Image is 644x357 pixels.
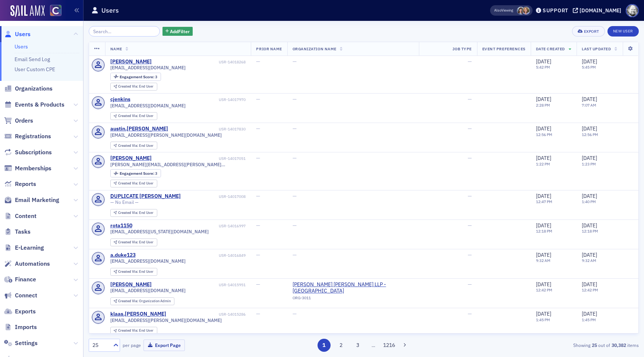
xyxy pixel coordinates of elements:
a: Email Marketing [4,196,59,204]
time: 12:42 PM [536,287,552,293]
span: — [293,155,297,161]
span: — [293,96,297,102]
time: 2:28 PM [536,102,550,108]
span: Created Via : [118,181,139,186]
span: [DATE] [582,155,597,161]
span: [EMAIL_ADDRESS][PERSON_NAME][DOMAIN_NAME] [110,132,222,138]
a: Registrations [4,132,51,140]
span: [DATE] [582,96,597,102]
div: 3 [120,171,157,176]
span: — [256,310,260,317]
span: [EMAIL_ADDRESS][DOMAIN_NAME] [110,288,186,293]
div: [PERSON_NAME] [110,59,152,65]
time: 12:18 PM [536,228,552,234]
span: [DATE] [536,252,551,258]
a: austin.[PERSON_NAME] [110,126,168,132]
div: USR-14016849 [137,253,246,258]
time: 12:56 PM [536,132,552,137]
a: Users [15,43,28,50]
span: — [256,96,260,102]
span: Organizations [15,85,53,93]
span: — [256,155,260,161]
a: [PERSON_NAME] [110,155,152,162]
input: Search… [89,26,160,37]
div: Created Via: End User [110,83,157,91]
span: Imports [15,323,37,331]
span: [EMAIL_ADDRESS][DOMAIN_NAME] [110,258,186,264]
div: End User [118,85,154,89]
span: — [256,222,260,229]
a: Subscriptions [4,148,52,157]
button: [DOMAIN_NAME] [573,8,624,13]
time: 5:42 PM [536,64,550,70]
div: End User [118,114,154,118]
button: Export [572,26,604,37]
span: Created Via : [118,240,139,244]
div: End User [118,211,154,215]
span: Exports [15,307,36,316]
span: — [468,125,472,132]
a: rota1150 [110,222,132,229]
div: Created Via: End User [110,238,157,246]
span: — [293,58,297,65]
span: [DATE] [582,252,597,258]
a: Orders [4,117,33,125]
span: [DATE] [536,281,551,288]
a: Memberships [4,164,51,173]
span: Created Via : [118,113,139,118]
button: 3 [351,339,364,352]
span: Created Via : [118,328,139,333]
button: Export Page [143,339,185,351]
span: — [293,125,297,132]
a: [PERSON_NAME] [PERSON_NAME] LLP - [GEOGRAPHIC_DATA] [293,281,414,294]
span: Prior Name [256,46,282,51]
span: [DATE] [582,125,597,132]
a: cjenkins [110,96,130,103]
a: Reports [4,180,36,188]
span: — [293,252,297,258]
span: — [256,281,260,288]
span: Created Via : [118,298,139,303]
span: Tasks [15,228,31,236]
div: Created Via: End User [110,180,157,187]
span: [EMAIL_ADDRESS][US_STATE][DOMAIN_NAME] [110,229,209,234]
span: — [468,193,472,199]
span: [DATE] [536,155,551,161]
span: [DATE] [536,222,551,229]
img: SailAMX [10,5,45,17]
time: 9:32 AM [536,258,550,263]
span: Event Preferences [482,46,525,51]
div: Created Via: End User [110,209,157,217]
span: — [293,222,297,229]
a: DUPLICATE [PERSON_NAME] [110,193,181,200]
span: — [468,58,472,65]
span: [DATE] [582,58,597,65]
time: 1:45 PM [582,317,596,322]
span: Eide Bailly LLP - Denver [293,281,414,294]
span: [DATE] [582,222,597,229]
a: Finance [4,275,36,284]
span: Subscriptions [15,148,52,157]
a: Organizations [4,85,53,93]
span: Content [15,212,37,220]
span: [DATE] [536,193,551,199]
div: Engagement Score: 3 [110,169,161,177]
time: 12:47 PM [536,199,552,204]
a: a.duke123 [110,252,136,259]
span: [DATE] [536,125,551,132]
span: [EMAIL_ADDRESS][PERSON_NAME][DOMAIN_NAME] [110,317,222,323]
span: Last Updated [582,46,611,51]
a: Automations [4,260,50,268]
label: per page [123,342,141,348]
div: 25 [92,341,109,349]
span: [DATE] [582,193,597,199]
span: Users [15,30,31,38]
span: Orders [15,117,33,125]
time: 7:07 AM [582,102,596,108]
span: Engagement Score : [120,171,155,176]
time: 9:32 AM [582,258,596,263]
span: [DATE] [582,281,597,288]
span: Viewing [494,8,513,13]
